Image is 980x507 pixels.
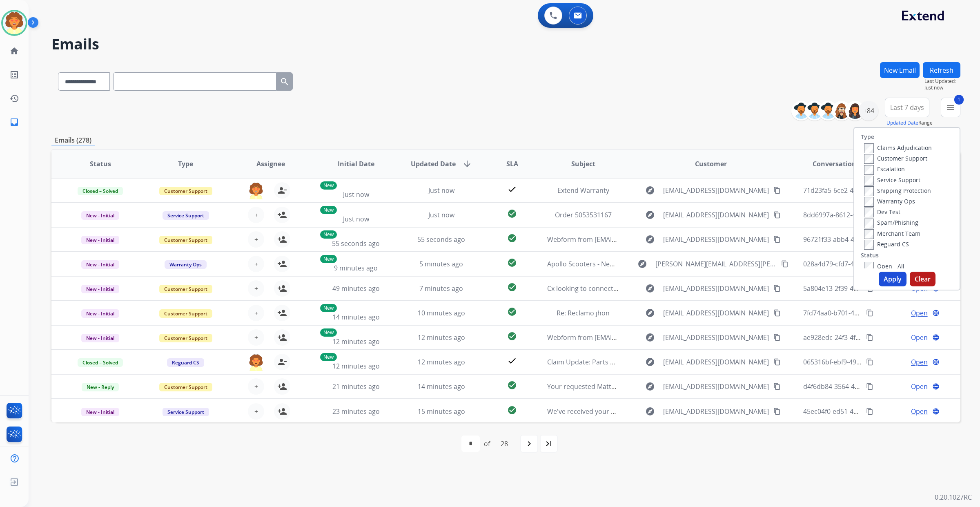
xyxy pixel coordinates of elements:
[866,358,873,366] mat-icon: content_copy
[890,106,924,109] span: Last 7 days
[880,62,920,78] button: New Email
[911,308,928,318] span: Open
[159,383,212,391] span: Customer Support
[81,408,119,416] span: New - Initial
[946,103,955,112] mat-icon: menu
[506,159,518,169] span: SLA
[866,309,873,317] mat-icon: content_copy
[277,210,287,220] mat-icon: person_add
[663,406,769,416] span: [EMAIL_ADDRESS][DOMAIN_NAME]
[911,357,928,367] span: Open
[343,190,369,199] span: Just now
[557,186,609,195] span: Extend Warranty
[803,308,929,317] span: 7fd74aa0-b701-40b5-b8b3-5bbf1067b822
[924,85,960,91] span: Just now
[637,259,647,269] mat-icon: explore
[3,11,26,34] img: avatar
[544,439,554,449] mat-icon: last_page
[248,207,264,223] button: +
[320,304,337,312] p: New
[418,308,465,317] span: 10 minutes ago
[941,98,960,117] button: 1
[256,159,285,169] span: Assignee
[320,206,337,214] p: New
[51,135,95,145] p: Emails (278)
[428,186,454,195] span: Just now
[254,333,258,342] span: +
[864,187,931,194] label: Shipping Protection
[547,284,693,293] span: Cx looking to connect with you / C 5103E703672
[910,272,935,286] button: Clear
[507,380,517,390] mat-icon: check_circle
[9,117,19,127] mat-icon: inbox
[248,182,264,199] img: agent-avatar
[277,308,287,318] mat-icon: person_add
[507,258,517,268] mat-icon: check_circle
[51,36,960,52] h2: Emails
[866,408,873,415] mat-icon: content_copy
[280,77,290,87] mat-icon: search
[167,358,204,367] span: Reguard CS
[864,229,874,239] input: Merchant Team
[859,101,878,121] div: +84
[320,230,337,239] p: New
[332,313,380,322] span: 14 minutes ago
[781,260,788,268] mat-icon: content_copy
[320,181,337,190] p: New
[803,333,922,342] span: ae928edc-24f3-4fb5-9f42-cdc60308e0f3
[248,305,264,321] button: +
[663,185,769,195] span: [EMAIL_ADDRESS][DOMAIN_NAME]
[78,187,123,195] span: Closed – Solved
[864,197,915,205] label: Warranty Ops
[81,236,119,244] span: New - Initial
[935,492,972,502] p: 0.20.1027RC
[645,357,655,367] mat-icon: explore
[864,176,920,184] label: Service Support
[332,407,380,416] span: 23 minutes ago
[864,165,905,173] label: Escalation
[663,382,769,391] span: [EMAIL_ADDRESS][DOMAIN_NAME]
[864,240,874,250] input: Reguard CS
[645,185,655,195] mat-icon: explore
[338,159,374,169] span: Initial Date
[254,259,258,269] span: +
[813,159,865,169] span: Conversation ID
[773,358,781,366] mat-icon: content_copy
[507,184,517,194] mat-icon: check
[695,159,727,169] span: Customer
[277,284,287,293] mat-icon: person_add
[864,154,927,162] label: Customer Support
[954,95,964,105] span: 1
[159,187,212,195] span: Customer Support
[507,282,517,292] mat-icon: check_circle
[547,235,732,244] span: Webform from [EMAIL_ADDRESS][DOMAIN_NAME] on [DATE]
[864,165,874,175] input: Escalation
[277,382,287,391] mat-icon: person_add
[332,362,380,371] span: 12 minutes ago
[159,334,212,342] span: Customer Support
[864,154,874,164] input: Customer Support
[645,333,655,342] mat-icon: explore
[803,284,924,293] span: 5a804e13-2f39-449a-9f8a-2b079203cafb
[864,240,909,248] label: Reguard CS
[663,357,769,367] span: [EMAIL_ADDRESS][DOMAIN_NAME]
[159,309,212,318] span: Customer Support
[663,333,769,342] span: [EMAIL_ADDRESS][DOMAIN_NAME]
[507,405,517,415] mat-icon: check_circle
[864,208,900,216] label: Dev Test
[9,46,19,56] mat-icon: home
[332,239,380,248] span: 55 seconds ago
[886,119,933,126] span: Range
[864,262,904,270] label: Open - All
[645,382,655,391] mat-icon: explore
[773,285,781,292] mat-icon: content_copy
[864,144,932,152] label: Claims Adjudication
[911,382,928,391] span: Open
[320,328,337,337] p: New
[663,235,769,244] span: [EMAIL_ADDRESS][DOMAIN_NAME]
[332,382,380,391] span: 21 minutes ago
[911,333,928,342] span: Open
[932,408,940,415] mat-icon: language
[645,284,655,293] mat-icon: explore
[81,309,119,318] span: New - Initial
